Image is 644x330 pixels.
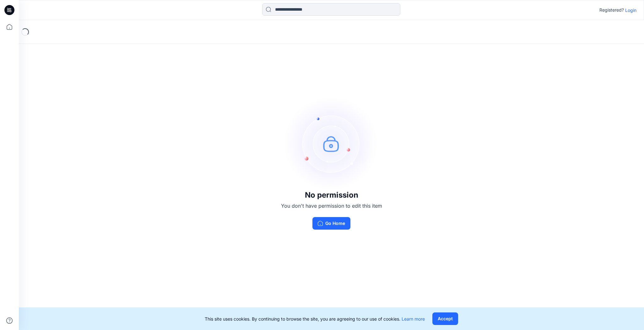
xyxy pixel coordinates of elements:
p: Login [625,7,636,13]
p: This site uses cookies. By continuing to browse the site, you are agreeing to our use of cookies. [205,316,425,322]
h3: No permission [281,191,382,200]
a: Learn more [402,316,425,322]
button: Go Home [312,217,350,230]
img: no-perm.svg [284,97,379,191]
button: Accept [432,312,458,325]
p: You don't have permission to edit this item [281,202,382,210]
p: Registered? [599,6,624,14]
